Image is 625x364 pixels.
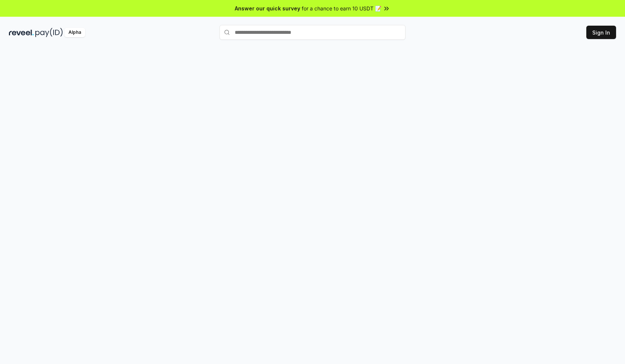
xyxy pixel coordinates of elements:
[9,28,34,37] img: reveel_dark
[64,28,85,37] div: Alpha
[235,4,300,12] span: Answer our quick survey
[302,4,381,12] span: for a chance to earn 10 USDT 📝
[35,28,63,37] img: pay_id
[586,26,616,39] button: Sign In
